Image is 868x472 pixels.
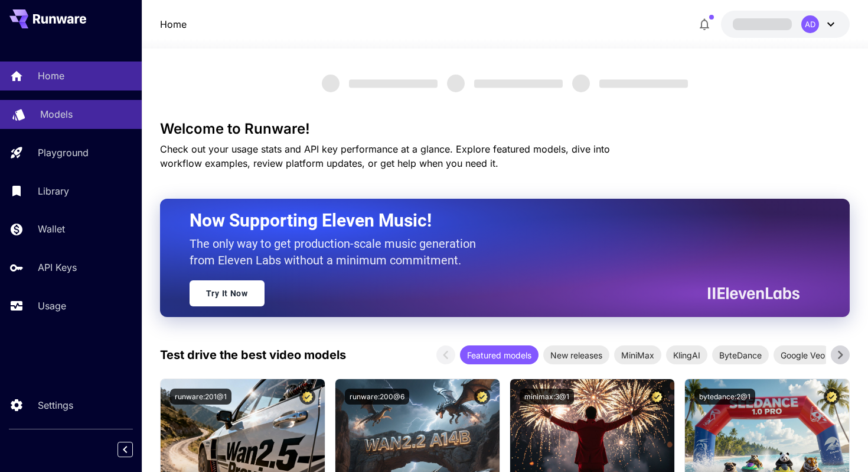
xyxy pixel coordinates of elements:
[721,11,850,38] button: AD
[170,389,231,405] button: runware:201@1
[460,345,539,364] div: Featured models
[38,69,64,83] p: Home
[190,235,485,269] p: The only way to get production-scale music generation from Eleven Labs without a minimum commitment.
[160,143,610,169] span: Check out your usage stats and API key performance at a glance. Explore featured models, dive int...
[801,15,819,33] div: AD
[345,389,409,405] button: runware:200@6
[190,280,265,306] a: Try It Now
[712,345,769,364] div: ByteDance
[38,184,69,198] p: Library
[118,442,133,457] button: Collapse sidebar
[460,349,539,361] span: Featured models
[774,345,832,364] div: Google Veo
[40,107,73,121] p: Models
[666,349,707,361] span: KlingAI
[38,260,77,274] p: API Keys
[38,398,73,412] p: Settings
[299,389,315,405] button: Certified Model – Vetted for best performance and includes a commercial license.
[694,389,755,405] button: bytedance:2@1
[543,345,609,364] div: New releases
[160,17,187,31] a: Home
[614,349,661,361] span: MiniMax
[38,146,89,160] p: Playground
[38,222,65,236] p: Wallet
[614,345,661,364] div: MiniMax
[824,389,840,405] button: Certified Model – Vetted for best performance and includes a commercial license.
[666,345,707,364] div: KlingAI
[160,121,850,137] h3: Welcome to Runware!
[543,349,609,361] span: New releases
[160,17,187,31] nav: breadcrumb
[712,349,769,361] span: ByteDance
[126,439,142,460] div: Collapse sidebar
[774,349,832,361] span: Google Veo
[160,346,346,364] p: Test drive the best video models
[520,389,574,405] button: minimax:3@1
[474,389,490,405] button: Certified Model – Vetted for best performance and includes a commercial license.
[649,389,665,405] button: Certified Model – Vetted for best performance and includes a commercial license.
[190,209,791,232] h2: Now Supporting Eleven Music!
[38,299,66,313] p: Usage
